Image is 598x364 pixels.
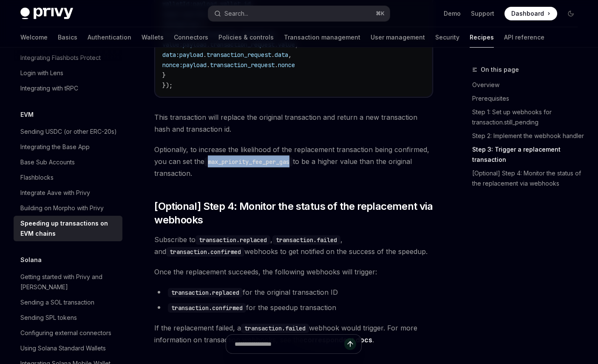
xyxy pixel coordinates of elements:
[20,203,104,213] div: Building on Morpho with Privy
[14,325,122,341] a: Configuring external connectors
[203,51,207,59] span: .
[20,83,78,93] div: Integrating with tRPC
[20,110,34,120] h5: EVM
[14,216,122,241] a: Speeding up transactions on EVM chains
[20,313,77,323] div: Sending SPL tokens
[275,41,278,48] span: .
[14,65,122,81] a: Login with Lens
[472,105,584,129] a: Step 1: Set up webhooks for transaction.still_pending
[174,27,208,48] a: Connectors
[504,27,544,48] a: API reference
[344,338,356,350] button: Send message
[162,61,183,69] span: nonce:
[210,41,275,48] span: transaction_request
[275,51,288,59] span: data
[168,288,243,297] code: transaction.replaced
[14,155,122,170] a: Base Sub Accounts
[564,7,578,20] button: Toggle dark mode
[371,27,425,48] a: User management
[472,166,584,190] a: [Optional] Step 4: Monitor the status of the replacement via webhooks
[14,200,122,216] a: Building on Morpho with Privy
[20,188,90,198] div: Integrate Aave with Privy
[472,92,584,105] a: Prerequisites
[14,295,122,310] a: Sending a SOL transaction
[58,27,77,48] a: Basics
[20,272,117,292] div: Getting started with Privy and [PERSON_NAME]
[471,9,494,18] a: Support
[20,218,117,239] div: Speeding up transactions on EVM chains
[162,82,173,89] span: });
[14,124,122,139] a: Sending USDC (or other ERC-20s)
[472,78,584,92] a: Overview
[14,139,122,155] a: Integrating the Base App
[179,51,203,59] span: payload
[284,27,360,48] a: Transaction management
[154,286,433,298] li: for the original transaction ID
[154,111,433,135] span: This transaction will replace the original transaction and return a new transaction hash and tran...
[241,324,309,333] code: transaction.failed
[511,9,544,18] span: Dashboard
[154,302,433,313] li: for the speedup transaction
[288,51,292,59] span: ,
[162,71,166,79] span: }
[224,8,248,19] div: Search...
[154,234,433,257] span: Subscribe to , , and webhooks to get notified on the success of the speedup.
[14,170,122,185] a: Flashblocks
[275,61,278,69] span: .
[207,51,271,59] span: transaction_request
[271,51,275,59] span: .
[142,27,164,48] a: Wallets
[272,235,340,245] code: transaction.failed
[14,185,122,200] a: Integrate Aave with Privy
[14,269,122,295] a: Getting started with Privy and [PERSON_NAME]
[168,303,246,313] code: transaction.confirmed
[208,6,389,21] button: Open search
[20,255,42,265] h5: Solana
[376,10,385,17] span: ⌘ K
[210,61,275,69] span: transaction_request
[481,65,519,75] span: On this page
[20,27,48,48] a: Welcome
[207,61,210,69] span: .
[295,41,298,48] span: ,
[20,297,94,308] div: Sending a SOL transaction
[183,61,207,69] span: payload
[20,68,63,78] div: Login with Lens
[14,81,122,96] a: Integrating with tRPC
[278,41,295,48] span: value
[504,7,557,20] a: Dashboard
[154,266,433,278] span: Once the replacement succeeds, the following webhooks will trigger:
[162,51,179,59] span: data:
[88,27,131,48] a: Authentication
[154,322,433,346] span: If the replacement failed, a webhook would trigger. For more information on transaction webhooks,...
[218,27,274,48] a: Policies & controls
[444,9,461,18] a: Demo
[20,343,106,353] div: Using Solana Standard Wallets
[14,310,122,325] a: Sending SPL tokens
[20,172,54,183] div: Flashblocks
[183,41,207,48] span: payload
[472,129,584,143] a: Step 2: Implement the webhook handler
[435,27,459,48] a: Security
[470,27,494,48] a: Recipes
[278,61,295,69] span: nonce
[207,41,210,48] span: .
[154,144,433,179] span: Optionally, to increase the likelihood of the replacement transaction being confirmed, you can se...
[204,157,293,166] code: max_priority_fee_per_gas
[235,335,344,353] input: Ask a question...
[20,142,90,152] div: Integrating the Base App
[166,247,244,257] code: transaction.confirmed
[472,143,584,166] a: Step 3: Trigger a replacement transaction
[154,200,433,227] span: [Optional] Step 4: Monitor the status of the replacement via webhooks
[162,41,183,48] span: value:
[20,127,117,137] div: Sending USDC (or other ERC-20s)
[20,328,111,338] div: Configuring external connectors
[196,235,270,245] code: transaction.replaced
[20,8,73,20] img: dark logo
[20,157,75,167] div: Base Sub Accounts
[14,341,122,356] a: Using Solana Standard Wallets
